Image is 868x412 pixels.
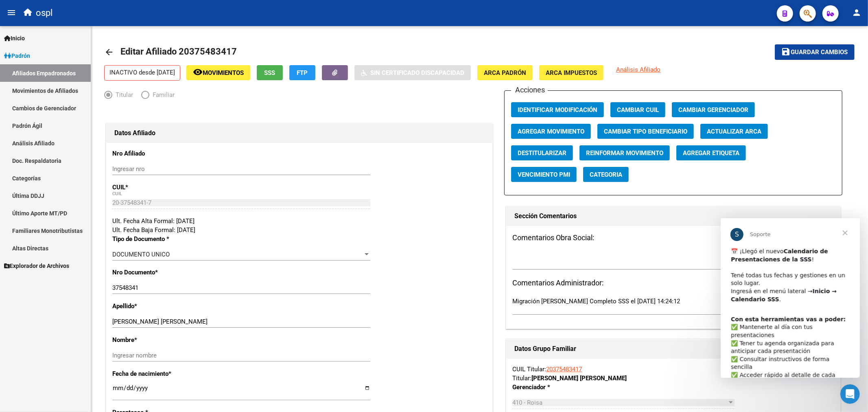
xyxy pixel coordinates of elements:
[518,171,570,178] span: Vencimiento PMI
[4,34,25,43] span: Inicio
[852,8,861,18] mat-icon: person
[4,261,69,270] span: Explorador de Archivos
[289,65,315,80] button: FTP
[539,65,603,80] button: ARCA Impuestos
[511,167,577,182] button: Vencimiento PMI
[511,145,573,160] button: Destitularizar
[781,47,791,57] mat-icon: save
[518,128,584,135] span: Agregar Movimiento
[193,67,203,77] mat-icon: remove_red_eye
[112,183,225,192] p: CUIL
[531,375,627,382] strong: [PERSON_NAME] [PERSON_NAME]
[518,149,566,157] span: Destitularizar
[512,232,834,243] h3: Comentarios Obra Social:
[512,383,609,392] p: Gerenciador *
[112,90,133,99] span: Titular
[518,106,597,114] span: Identificar Modificación
[265,69,275,77] span: SSS
[257,65,283,80] button: SSS
[610,102,665,117] button: Cambiar CUIL
[775,44,855,59] button: Guardar cambios
[546,69,597,77] span: ARCA Impuestos
[586,149,663,157] span: Reinformar Movimiento
[514,210,832,223] h1: Sección Comentarios
[112,226,486,234] div: Ult. Fecha Baja Formal: [DATE]
[511,102,604,117] button: Identificar Modificación
[678,106,748,114] span: Cambiar Gerenciador
[4,51,30,60] span: Padrón
[104,65,180,81] p: INACTIVO desde [DATE]
[186,65,250,80] button: Movimientos
[791,49,848,56] span: Guardar cambios
[511,84,548,96] h3: Acciones
[112,217,486,226] div: Ult. Fecha Alta Formal: [DATE]
[10,97,129,193] div: ​✅ Mantenerte al día con tus presentaciones ✅ Tener tu agenda organizada para anticipar cada pres...
[297,69,308,77] span: FTP
[354,65,471,80] button: Sin Certificado Discapacidad
[604,128,687,135] span: Cambiar Tipo Beneficiario
[683,149,739,157] span: Agregar Etiqueta
[104,47,114,57] mat-icon: arrow_back
[36,4,52,22] span: ospl
[10,98,125,104] b: Con esta herramientas vas a poder:
[512,277,834,289] h3: Comentarios Administrador:
[617,106,659,114] span: Cambiar CUIL
[484,69,526,77] span: ARCA Padrón
[700,124,768,139] button: Actualizar ARCA
[707,128,761,135] span: Actualizar ARCA
[597,124,694,139] button: Cambiar Tipo Beneficiario
[590,171,622,178] span: Categoria
[672,102,755,117] button: Cambiar Gerenciador
[583,167,629,182] button: Categoria
[477,65,533,80] button: ARCA Padrón
[112,251,170,258] span: DOCUMENTO UNICO
[840,384,860,404] iframe: Intercom live chat
[514,342,832,355] h1: Datos Grupo Familiar
[149,90,175,99] span: Familiar
[112,302,225,311] p: Apellido
[112,234,225,243] p: Tipo de Documento *
[511,124,591,139] button: Agregar Movimiento
[512,365,834,383] div: CUIL Titular: Titular:
[114,127,484,140] h1: Datos Afiliado
[112,335,225,344] p: Nombre
[112,149,225,158] p: Nro Afiliado
[7,8,16,18] mat-icon: menu
[203,69,244,77] span: Movimientos
[616,66,660,73] span: Análisis Afiliado
[112,268,225,277] p: Nro Documento
[112,369,225,378] p: Fecha de nacimiento
[512,399,542,406] span: 410 - Roisa
[676,145,746,160] button: Agregar Etiqueta
[370,69,464,77] span: Sin Certificado Discapacidad
[120,46,237,57] span: Editar Afiliado 20375483417
[579,145,670,160] button: Reinformar Movimiento
[721,218,860,378] iframe: Intercom live chat mensaje
[546,366,582,373] a: 20375483417
[104,93,183,100] mat-radio-group: Elija una opción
